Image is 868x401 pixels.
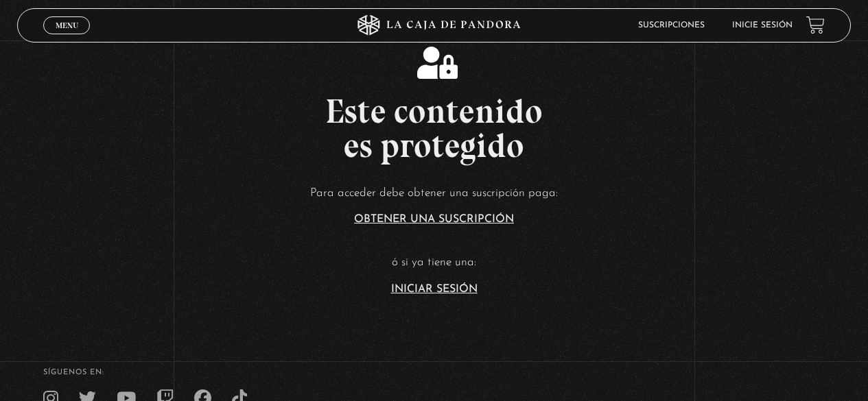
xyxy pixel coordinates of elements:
[56,21,78,29] span: Menu
[43,369,825,376] h4: SÍguenos en:
[732,21,793,29] a: Inicie sesión
[391,284,478,295] a: Iniciar Sesión
[51,32,83,42] span: Cerrar
[638,21,705,29] a: Suscripciones
[354,214,514,225] a: Obtener una suscripción
[806,16,825,34] a: View your shopping cart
